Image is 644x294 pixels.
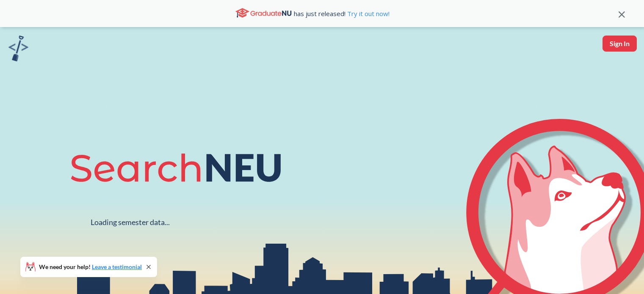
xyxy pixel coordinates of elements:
[91,217,170,227] div: Loading semester data...
[603,36,637,52] button: Sign In
[345,9,390,18] a: Try it out now!
[8,36,28,61] img: sandbox logo
[39,264,142,270] span: We need your help!
[294,9,390,18] span: has just released!
[8,36,28,64] a: sandbox logo
[92,263,142,270] a: Leave a testimonial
